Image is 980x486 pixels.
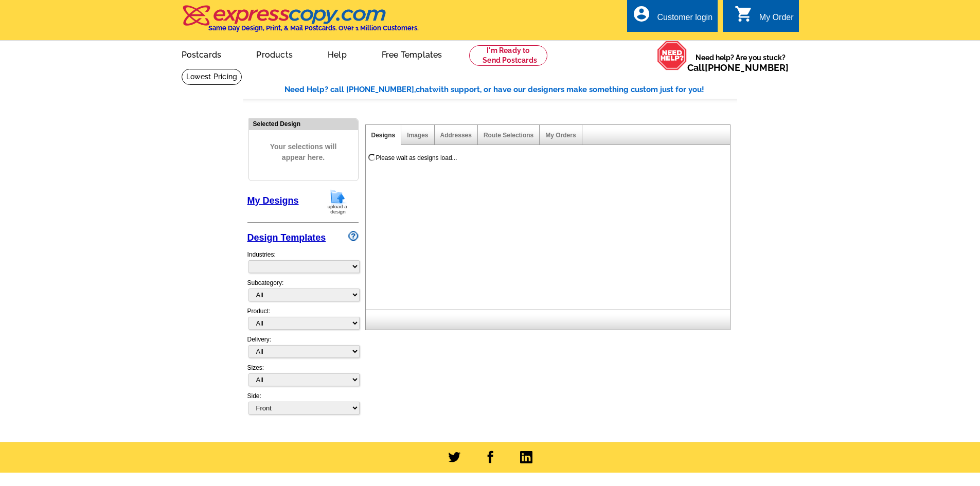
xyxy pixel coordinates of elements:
img: loading... [368,153,376,161]
span: Need help? Are you stuck? [687,52,794,73]
span: Call [687,62,789,73]
div: Side: [247,391,359,416]
a: Help [311,42,363,66]
a: My Designs [247,195,299,206]
a: Images [407,132,428,139]
div: Selected Design [249,119,358,129]
div: Industries: [247,245,359,278]
i: shopping_cart [735,5,753,23]
div: Sizes: [247,363,359,391]
a: Route Selections [484,132,533,139]
a: [PHONE_NUMBER] [705,62,789,73]
a: Products [240,42,309,66]
a: Free Templates [365,42,459,66]
img: upload-design [324,189,351,215]
a: Postcards [165,42,238,66]
a: Same Day Design, Print, & Mail Postcards. Over 1 Million Customers. [182,12,419,32]
div: My Order [759,13,794,27]
a: account_circle Customer login [632,11,712,24]
i: account_circle [632,5,651,23]
div: Product: [247,307,359,335]
img: help [657,41,687,70]
span: Your selections will appear here. [257,131,350,173]
div: Customer login [657,13,712,27]
a: My Orders [545,132,576,139]
div: Subcategory: [247,278,359,307]
a: Addresses [440,132,472,139]
div: Please wait as designs load... [376,153,457,163]
div: Delivery: [247,335,359,363]
h4: Same Day Design, Print, & Mail Postcards. Over 1 Million Customers. [208,24,419,32]
img: design-wizard-help-icon.png [348,231,359,241]
a: Design Templates [247,232,326,243]
div: Need Help? call [PHONE_NUMBER], with support, or have our designers make something custom just fo... [284,84,737,96]
a: shopping_cart My Order [735,11,794,24]
a: Designs [371,132,396,139]
span: chat [416,85,432,94]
